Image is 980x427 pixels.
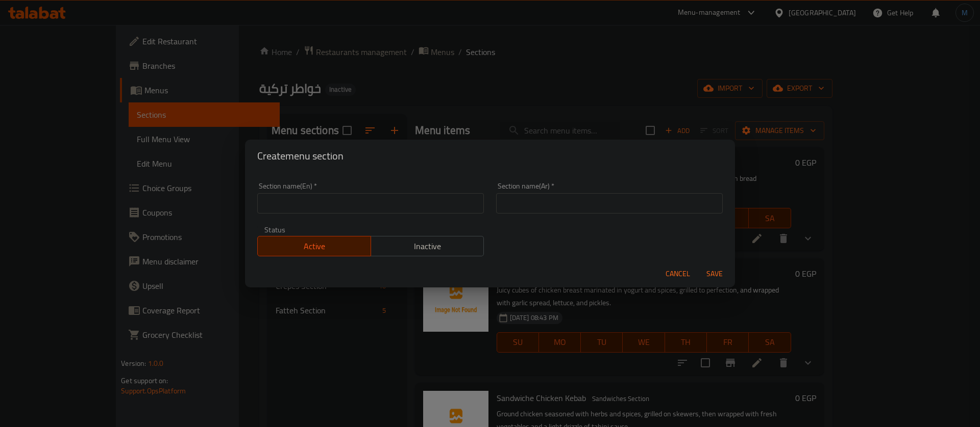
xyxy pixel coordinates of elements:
span: Inactive [375,239,480,254]
button: Cancel [661,264,694,283]
span: Cancel [666,268,690,280]
input: Please enter section name(ar) [496,193,723,213]
button: Active [257,236,371,256]
input: Please enter section name(en) [257,193,484,213]
button: Inactive [371,236,484,256]
button: Save [698,264,731,283]
h2: Create menu section [257,148,723,164]
span: Active [262,239,367,254]
span: Save [702,268,727,280]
